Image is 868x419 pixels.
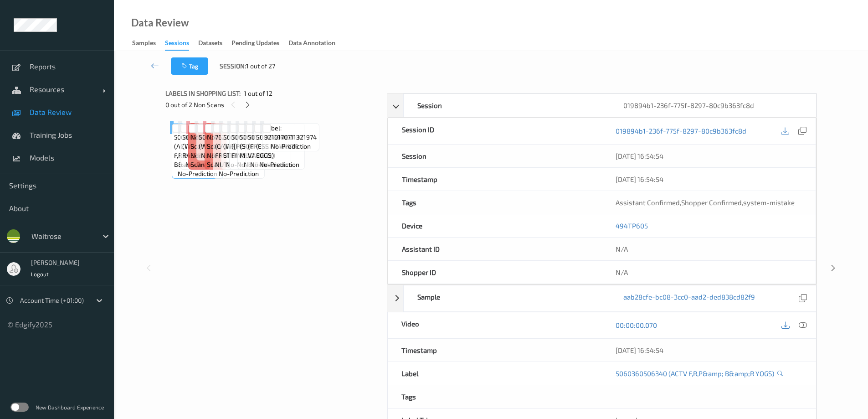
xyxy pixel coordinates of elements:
span: 1 out of 27 [246,62,275,71]
span: no-prediction [237,160,277,169]
span: non-scan [207,151,224,169]
div: N/A [602,261,816,284]
div: [DATE] 16:54:54 [616,175,802,184]
div: [DATE] 16:54:54 [616,346,802,355]
span: Labels in shopping list: [165,89,241,98]
span: Label: 5000169482100 (ESS FR WHITE EGGS) [256,124,303,160]
div: Data Review [131,18,189,27]
a: 00:00:00.070 [616,321,657,330]
div: Video [388,312,602,338]
div: Session [388,145,602,167]
span: Label: 5060360506340 (ACTV F,R,P&amp; B&amp;R YOGS) [174,124,221,169]
a: Samples [132,37,165,50]
span: no-prediction [219,169,259,178]
div: Timestamp [388,168,602,191]
button: Tag [171,57,208,75]
a: 019894b1-236f-775f-8297-80c9b363fc8d [616,126,746,135]
span: Label: 9210170711321974 [264,124,317,142]
span: Assistant Confirmed [616,198,680,207]
span: Session: [220,62,246,71]
span: no-prediction [244,160,284,169]
div: Timestamp [388,339,602,362]
div: Datasets [198,38,222,50]
div: Assistant ID [388,238,602,260]
span: no-prediction [185,160,226,169]
div: Samples [132,38,156,50]
span: no-prediction [226,160,266,169]
a: Data Annotation [288,37,344,50]
a: 494TP605 [616,222,648,230]
span: no-prediction [178,169,217,178]
div: [DATE] 16:54:54 [616,151,802,160]
span: Shopper Confirmed [681,198,742,207]
div: 0 out of 2 Non Scans [165,99,380,110]
div: 019894b1-236f-775f-8297-80c9b363fc8d [610,94,816,117]
a: 5060360506340 (ACTV F,R,P&amp; B&amp;R YOGS) [616,369,774,378]
span: Label: 5012005290107 (FRENCH FRIES VARIETY) [248,124,293,160]
a: Datasets [198,37,231,50]
span: no-prediction [250,160,290,169]
div: Sessions [165,38,189,51]
a: Sessions [165,37,198,51]
span: Label: 5000169035429 ([PERSON_NAME] FINGERS) [231,124,282,160]
div: Sample [404,285,610,311]
div: Sampleaab28cfe-bc08-3cc0-aad2-ded838cd82f9 [387,285,817,312]
span: system-mistake [743,198,795,207]
div: Device [388,214,602,237]
span: Label: 5000328839400 (SQUARES MULTIPACK) [240,124,288,160]
a: aab28cfe-bc08-3cc0-aad2-ded838cd82f9 [623,292,755,305]
div: N/A [602,238,816,260]
span: 1 out of 12 [244,89,272,98]
div: Tags [388,191,602,214]
div: Tags [388,385,602,408]
span: no-prediction [259,160,299,169]
div: Label [388,362,602,385]
div: Session ID [388,118,602,144]
span: Label: 5000169113363 (WR BLACKBS) [199,124,243,151]
span: Label: 5000169584071 (WR MSC TUNA STEAK SW) [223,124,269,160]
span: Label: 5000169030523 (WR RASPBERRIES) [182,124,229,160]
div: Session [404,94,610,117]
div: Session019894b1-236f-775f-8297-80c9b363fc8d [387,93,817,117]
span: non-scan [190,151,208,169]
div: Pending Updates [231,38,279,50]
div: Data Annotation [288,38,335,50]
span: Label: 7622210644800 (CADBURY FRUIT &amp; NUT) [215,124,262,169]
span: Label: Non-Scan [207,124,224,151]
div: Shopper ID [388,261,602,284]
span: , , [616,198,795,207]
span: no-prediction [201,151,241,160]
span: no-prediction [271,142,311,151]
span: Label: Non-Scan [190,124,208,151]
a: Pending Updates [231,37,288,50]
